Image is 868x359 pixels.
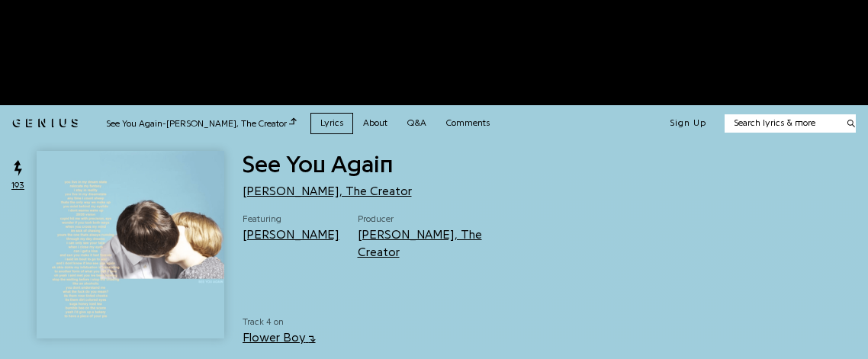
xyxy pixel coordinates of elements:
span: 193 [11,179,24,192]
a: About [353,113,397,133]
span: See You Again [243,152,394,177]
span: Producer [358,213,509,226]
span: Featuring [243,213,339,226]
a: [PERSON_NAME], The Creator [243,185,412,197]
a: [PERSON_NAME], The Creator [358,229,482,258]
a: Lyrics [310,113,353,133]
a: [PERSON_NAME] [243,229,339,241]
div: See You Again - [PERSON_NAME], The Creator [106,116,297,130]
a: Q&A [397,113,436,133]
input: Search lyrics & more [725,117,838,130]
a: Comments [436,113,500,133]
img: Cover art for See You Again by Tyler, The Creator [37,151,224,338]
button: Sign Up [670,117,706,130]
iframe: Primis Frame [532,162,533,163]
